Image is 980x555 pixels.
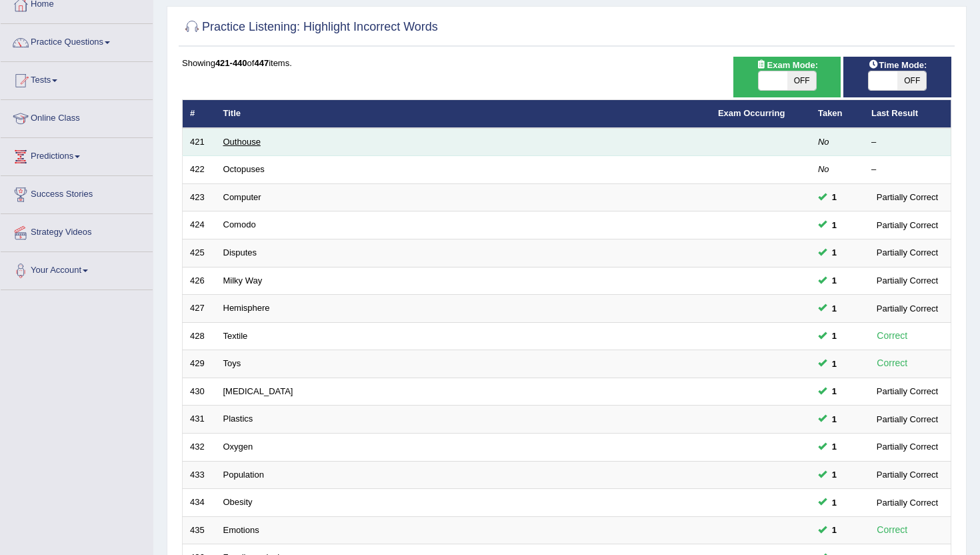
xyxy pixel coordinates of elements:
a: Strategy Videos [1,214,153,247]
span: You can still take this question [827,384,842,398]
div: Partially Correct [871,302,943,316]
td: 426 [183,267,216,295]
div: – [871,136,943,149]
div: Partially Correct [871,190,943,204]
em: No [818,164,829,174]
b: 421-440 [215,58,247,68]
span: You can still take this question [827,329,842,343]
th: Title [216,100,711,128]
td: 431 [183,406,216,434]
span: You can still take this question [827,412,842,426]
b: 447 [254,58,269,68]
em: No [818,137,829,147]
a: Comodo [223,219,256,229]
div: Showing of items. [182,57,951,69]
span: You can still take this question [827,468,842,482]
div: Correct [871,522,913,538]
div: – [871,163,943,176]
td: 434 [183,489,216,517]
span: You can still take this question [827,523,842,537]
a: Computer [223,192,261,202]
td: 422 [183,156,216,184]
a: Population [223,470,264,480]
span: You can still take this question [827,190,842,204]
a: Milky Way [223,275,263,286]
span: OFF [897,71,926,90]
a: Emotions [223,525,259,535]
a: Online Class [1,100,153,133]
a: Oxygen [223,442,253,452]
span: You can still take this question [827,273,842,288]
div: Correct [871,328,913,344]
div: Partially Correct [871,384,943,398]
a: Predictions [1,138,153,171]
td: 421 [183,128,216,156]
span: You can still take this question [827,218,842,232]
a: Outhouse [223,137,261,147]
a: [MEDICAL_DATA] [223,386,293,396]
a: Obesity [223,497,253,507]
span: You can still take this question [827,357,842,371]
a: Success Stories [1,176,153,209]
div: Partially Correct [871,218,943,232]
td: 425 [183,239,216,267]
td: 427 [183,295,216,323]
span: Exam Mode: [751,58,823,72]
th: Last Result [864,100,951,128]
a: Your Account [1,252,153,286]
td: 424 [183,211,216,239]
div: Partially Correct [871,496,943,510]
a: Disputes [223,247,257,257]
a: Plastics [223,414,253,424]
span: OFF [787,71,816,90]
td: 429 [183,350,216,378]
div: Partially Correct [871,273,943,288]
a: Octopuses [223,164,265,174]
a: Hemisphere [223,303,270,313]
span: Time Mode: [863,58,932,72]
div: Partially Correct [871,412,943,426]
a: Practice Questions [1,24,153,57]
th: Taken [811,100,864,128]
div: Partially Correct [871,440,943,454]
a: Exam Occurring [718,108,785,118]
div: Correct [871,356,913,371]
span: You can still take this question [827,302,842,316]
th: # [183,100,216,128]
a: Tests [1,62,153,95]
span: You can still take this question [827,245,842,259]
td: 435 [183,516,216,544]
div: Show exams occurring in exams [733,57,841,97]
td: 433 [183,461,216,489]
h2: Practice Listening: Highlight Incorrect Words [182,17,438,37]
a: Toys [223,358,241,368]
td: 432 [183,433,216,461]
div: Partially Correct [871,468,943,482]
td: 430 [183,378,216,406]
a: Textile [223,331,248,341]
span: You can still take this question [827,440,842,454]
td: 423 [183,183,216,211]
span: You can still take this question [827,496,842,510]
td: 428 [183,322,216,350]
div: Partially Correct [871,245,943,259]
